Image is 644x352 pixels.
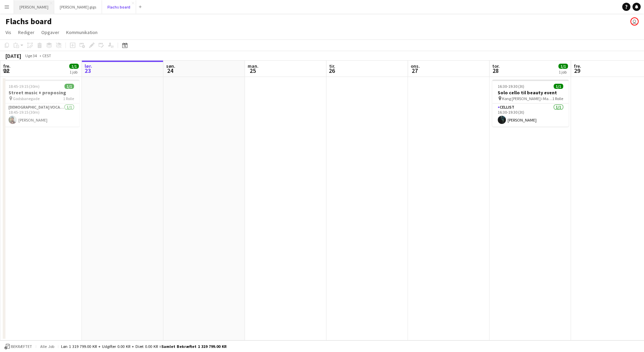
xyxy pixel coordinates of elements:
[39,344,55,349] span: Alle job
[23,53,40,58] span: Uge 34
[61,344,226,349] div: Løn 1 319 799.00 KR + Udgifter 0.00 KR + Diæt 0.00 KR =
[13,96,40,101] span: Godsbanegade
[70,69,78,75] div: 1 job
[329,63,335,69] span: tir.
[3,80,79,127] app-job-card: 18:45-19:15 (30m)1/1Street music + proposing Godsbanegade1 Rolle[DEMOGRAPHIC_DATA] Vocal + Guitar...
[492,103,569,127] app-card-role: Cellist1/116:30-19:30 (3t)[PERSON_NAME]
[558,64,568,69] span: 1/1
[42,53,51,58] div: CEST
[3,343,33,350] button: Bekræftet
[498,84,524,89] span: 16:30-19:30 (3t)
[552,96,563,101] span: 1 Rolle
[3,63,11,69] span: fre.
[102,0,136,14] button: Flachs board
[3,103,79,127] app-card-role: [DEMOGRAPHIC_DATA] Vocal + Guitar1/118:45-19:15 (30m)[PERSON_NAME]
[18,29,34,35] span: Rediger
[492,63,500,69] span: tor.
[554,84,563,89] span: 1/1
[247,67,259,75] span: 25
[63,28,100,37] a: Kommunikation
[54,0,102,14] button: [PERSON_NAME] gigs
[492,90,569,96] h3: Solo cello til beauty event
[5,29,11,35] span: Vis
[492,80,569,127] app-job-card: 16:30-19:30 (3t)1/1Solo cello til beauty event Kong [PERSON_NAME] i Magasin på Kongens Nytorv1 Ro...
[66,29,98,35] span: Kommunikation
[165,67,175,75] span: 24
[84,67,92,75] span: 23
[64,84,74,89] span: 1/1
[248,63,259,69] span: man.
[502,96,552,101] span: Kong [PERSON_NAME] i Magasin på Kongens Nytorv
[328,67,335,75] span: 26
[5,16,52,27] h1: Flachs board
[3,90,79,96] h3: Street music + proposing
[166,63,175,69] span: søn.
[411,63,420,69] span: ons.
[410,67,420,75] span: 27
[574,63,581,69] span: fre.
[573,67,581,75] span: 29
[14,0,54,14] button: [PERSON_NAME]
[39,28,62,37] a: Opgaver
[559,69,568,75] div: 1 job
[5,52,21,59] div: [DATE]
[2,67,11,75] span: 22
[3,28,14,37] a: Vis
[85,63,92,69] span: lør.
[161,344,226,349] span: Samlet bekræftet 1 319 799.00 KR
[41,29,59,35] span: Opgaver
[15,28,37,37] a: Rediger
[69,64,79,69] span: 1/1
[11,344,32,349] span: Bekræftet
[491,67,500,75] span: 28
[9,84,40,89] span: 18:45-19:15 (30m)
[630,17,639,26] app-user-avatar: Frederik Flach
[63,96,74,101] span: 1 Rolle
